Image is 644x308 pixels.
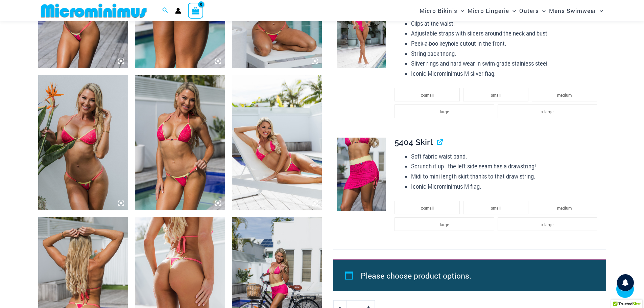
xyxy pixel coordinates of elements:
[411,28,600,39] li: Adjustable straps with sliders around the neck and bust
[541,109,553,114] span: x-large
[466,2,518,19] a: Micro LingerieMenu ToggleMenu Toggle
[411,182,600,192] li: Iconic Microminimus M flag.
[411,58,600,69] li: Silver rings and hard wear in swim-grade stainless steel.
[491,205,501,211] span: small
[411,69,600,79] li: Iconic Microminimus M silver flag.
[337,138,386,211] img: Bubble Mesh Highlight Pink 309 Top 5404 Skirt
[418,2,466,19] a: Micro BikinisMenu ToggleMenu Toggle
[547,2,605,19] a: Mens SwimwearMenu ToggleMenu Toggle
[38,3,149,18] img: MM SHOP LOGO FLAT
[518,2,547,19] a: OutersMenu ToggleMenu Toggle
[417,1,606,20] nav: Site Navigation
[135,75,225,210] img: Bubble Mesh Highlight Pink 309 Top 469 Thong
[519,2,539,19] span: Outers
[532,88,597,101] li: medium
[549,2,596,19] span: Mens Swimwear
[361,268,591,283] li: Please choose product options.
[463,201,528,214] li: small
[498,217,597,231] li: x-large
[395,88,460,101] li: x-small
[420,2,457,19] span: Micro Bikinis
[188,3,204,18] a: View Shopping Cart, empty
[411,161,600,171] li: Scrunch it up - the left side seam has a drawstring!
[421,92,434,98] span: x-small
[539,2,546,19] span: Menu Toggle
[541,222,553,227] span: x-large
[411,49,600,59] li: String back thong.
[395,104,494,118] li: large
[498,104,597,118] li: x-large
[509,2,516,19] span: Menu Toggle
[162,6,168,15] a: Search icon link
[468,2,509,19] span: Micro Lingerie
[596,2,603,19] span: Menu Toggle
[411,39,600,49] li: Peek-a-boo keyhole cutout in the front.
[411,171,600,182] li: Midi to mini length skirt thanks to that draw string.
[411,151,600,162] li: Soft fabric waist band.
[557,92,572,98] span: medium
[395,137,433,147] span: 5404 Skirt
[440,109,449,114] span: large
[440,222,449,227] span: large
[491,92,501,98] span: small
[532,201,597,214] li: medium
[38,75,128,210] img: Bubble Mesh Highlight Pink 323 Top 469 Thong
[395,201,460,214] li: x-small
[232,75,322,210] img: Bubble Mesh Highlight Pink 309 Top 469 Thong
[463,88,528,101] li: small
[175,8,181,14] a: Account icon link
[457,2,464,19] span: Menu Toggle
[411,19,600,29] li: Clips at the waist.
[421,205,434,211] span: x-small
[395,217,494,231] li: large
[557,205,572,211] span: medium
